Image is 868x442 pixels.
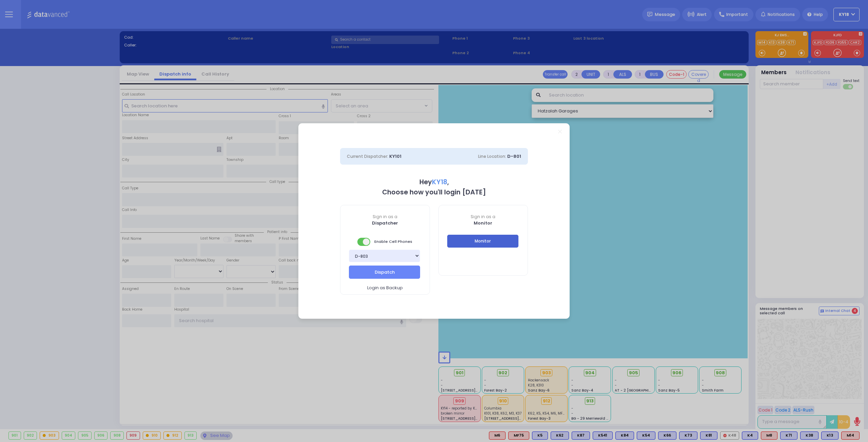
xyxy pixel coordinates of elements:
[478,153,506,159] span: Line Location:
[432,177,447,187] span: KY18
[357,237,412,247] span: Enable Cell Phones
[474,220,492,226] b: Monitor
[347,153,388,159] span: Current Dispatcher:
[419,177,449,187] b: Hey ,
[349,266,420,278] button: Dispatch
[367,285,403,291] span: Login as Backup
[558,130,562,133] a: Close
[382,188,486,197] b: Choose how you'll login [DATE]
[447,235,518,248] button: Monitor
[439,214,528,220] span: Sign in as a
[507,153,521,160] span: D-801
[372,220,398,226] b: Dispatcher
[340,214,430,220] span: Sign in as a
[389,153,401,160] span: KY101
